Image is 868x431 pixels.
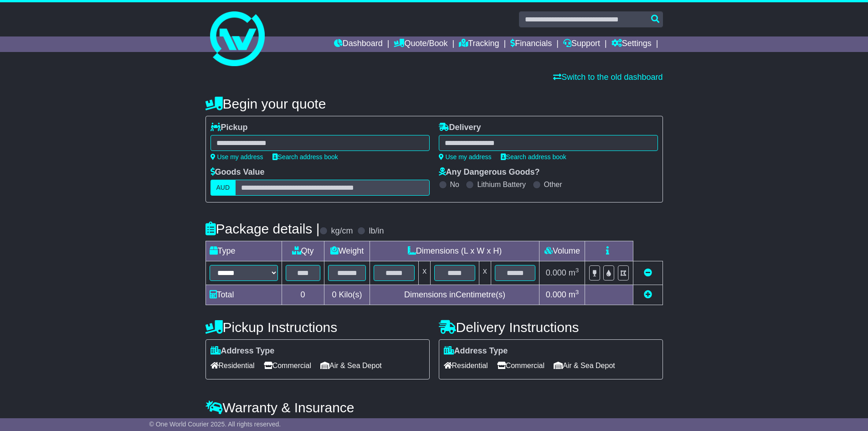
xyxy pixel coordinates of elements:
span: © One World Courier 2025. All rights reserved. [149,421,281,428]
span: Air & Sea Depot [320,358,382,373]
span: m [569,290,579,299]
a: Switch to the old dashboard [553,73,663,82]
a: Search address book [501,153,566,161]
a: Use my address [439,153,492,161]
label: AUD [211,180,236,196]
label: Any Dangerous Goods? [439,167,540,177]
label: Address Type [211,346,275,356]
td: x [419,261,431,285]
td: Dimensions (L x W x H) [370,241,539,261]
a: Search address book [272,153,338,161]
h4: Warranty & Insurance [205,400,663,415]
span: 0 [332,290,336,299]
td: Qty [282,241,324,261]
a: Dashboard [334,36,383,52]
label: Other [544,180,562,189]
td: 0 [282,285,324,305]
a: Settings [611,36,652,52]
span: Residential [211,358,255,373]
span: 0.000 [546,290,566,299]
h4: Begin your quote [205,96,663,111]
td: Kilo(s) [324,285,370,305]
label: Goods Value [211,167,265,177]
a: Quote/Book [394,36,447,52]
h4: Package details | [205,221,320,236]
a: Support [563,36,600,52]
td: Total [205,285,282,305]
a: Tracking [459,36,499,52]
td: Weight [324,241,370,261]
label: Address Type [444,346,508,356]
h4: Delivery Instructions [439,320,663,335]
span: Commercial [497,358,544,373]
td: x [479,261,491,285]
label: Lithium Battery [477,180,526,189]
sup: 3 [575,289,579,296]
td: Dimensions in Centimetre(s) [370,285,539,305]
span: Air & Sea Depot [554,358,615,373]
sup: 3 [575,267,579,274]
td: Volume [539,241,585,261]
a: Use my address [211,153,263,161]
a: Financials [510,36,552,52]
td: Type [205,241,282,261]
label: No [450,180,459,189]
label: Delivery [439,123,481,133]
label: Pickup [211,123,248,133]
a: Add new item [644,290,652,299]
a: Remove this item [644,268,652,277]
span: Residential [444,358,488,373]
span: 0.000 [546,268,566,277]
label: kg/cm [331,226,353,236]
span: Commercial [264,358,311,373]
label: lb/in [369,226,384,236]
span: m [569,268,579,277]
h4: Pickup Instructions [205,320,430,335]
